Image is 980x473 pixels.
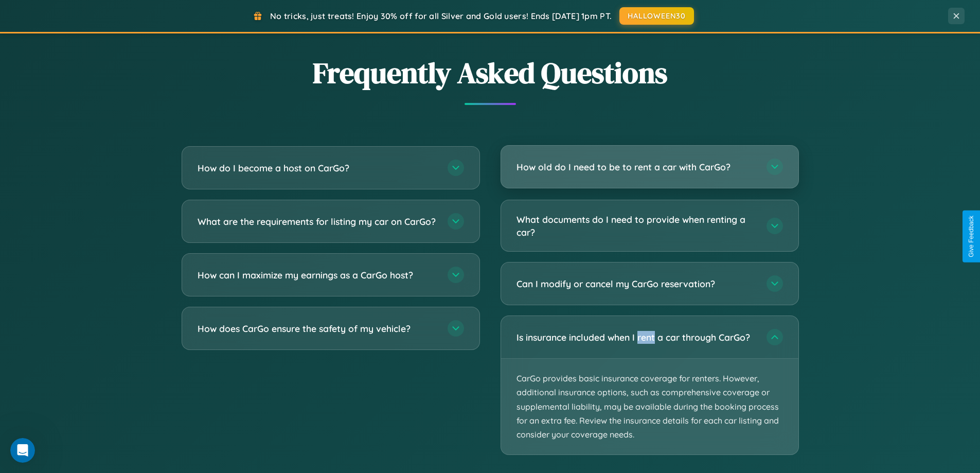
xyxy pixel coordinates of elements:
p: CarGo provides basic insurance coverage for renters. However, additional insurance options, such ... [501,359,798,454]
iframe: Intercom live chat [10,438,35,463]
span: No tricks, just treats! Enjoy 30% off for all Silver and Gold users! Ends [DATE] 1pm PT. [270,11,612,21]
div: Give Feedback [968,216,975,257]
h3: Is insurance included when I rent a car through CarGo? [516,331,756,344]
h3: What documents do I need to provide when renting a car? [516,213,756,238]
h3: How old do I need to be to rent a car with CarGo? [516,161,756,173]
button: HALLOWEEN30 [619,7,694,25]
h2: Frequently Asked Questions [182,53,799,93]
h3: What are the requirements for listing my car on CarGo? [198,215,437,228]
h3: Can I modify or cancel my CarGo reservation? [516,277,756,290]
h3: How do I become a host on CarGo? [198,162,437,174]
h3: How does CarGo ensure the safety of my vehicle? [198,322,437,335]
h3: How can I maximize my earnings as a CarGo host? [198,269,437,282]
